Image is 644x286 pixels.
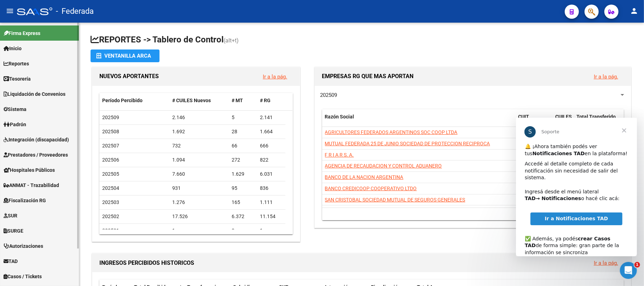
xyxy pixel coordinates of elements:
[263,74,287,80] a: Ir a la pág.
[4,136,69,144] span: Integración (discapacidad)
[260,212,283,221] div: 11.154
[102,228,119,233] span: 202501
[4,121,26,128] span: Padrón
[172,170,226,178] div: 7.660
[260,156,283,164] div: 822
[634,262,640,268] span: 1
[4,227,23,235] span: SURGE
[102,98,143,103] span: Período Percibido
[232,156,254,164] div: 272
[102,185,119,191] span: 202504
[96,49,154,62] div: Ventanilla ARCA
[4,242,43,250] span: Autorizaciones
[4,90,65,98] span: Liquidación de Convenios
[4,105,27,113] span: Sistema
[4,273,42,280] span: Casos / Tickets
[325,186,417,191] span: BANCO CREDICOOP COOPERATIVO LTDO
[320,92,337,98] span: 202509
[325,152,354,158] span: F R I A R S. A.
[172,98,211,103] span: # CUILES Nuevos
[260,142,283,150] div: 666
[588,256,624,269] button: Ir a la pág.
[325,114,354,119] span: Razón Social
[172,156,226,164] div: 1.094
[4,60,29,68] span: Reportes
[4,212,17,220] span: SUR
[588,70,624,83] button: Ir a la pág.
[4,29,40,37] span: Firma Express
[172,142,226,150] div: 732
[232,212,254,221] div: 6.372
[169,93,229,108] datatable-header-cell: # CUILES Nuevos
[172,227,226,235] div: 1
[4,166,55,174] span: Hospitales Públicos
[4,75,31,83] span: Tesorería
[232,170,254,178] div: 1.629
[594,74,618,80] a: Ir a la pág.
[594,260,618,266] a: Ir a la pág.
[224,37,239,44] span: (alt+t)
[232,128,254,136] div: 28
[260,184,283,192] div: 836
[172,198,226,206] div: 1.276
[232,198,254,206] div: 165
[257,70,293,83] button: Ir a la pág.
[172,184,226,192] div: 931
[232,142,254,150] div: 66
[260,98,271,103] span: # RG
[553,109,574,133] datatable-header-cell: CUILES
[102,129,119,134] span: 202508
[620,262,637,279] iframe: Intercom live chat
[4,197,46,204] span: Fiscalización RG
[516,118,637,256] iframe: Intercom live chat mensaje
[325,141,490,146] span: MUTUAL FEDERADA 25 DE JUNIO SOCIEDAD DE PROTECCION RECIPROCA
[260,113,283,122] div: 2.141
[102,214,119,219] span: 202502
[102,157,119,163] span: 202506
[232,184,254,192] div: 95
[102,115,119,120] span: 202509
[91,49,159,62] button: Ventanilla ARCA
[574,109,623,133] datatable-header-cell: Total Transferido
[172,113,226,122] div: 2.146
[260,128,283,136] div: 1.664
[325,163,442,169] span: AGENCIA DE RECAUDACION Y CONTROL ADUANERO
[232,98,243,103] span: # MT
[325,174,404,180] span: BANCO DE LA NACION ARGENTINA
[102,199,119,205] span: 202503
[229,93,257,108] datatable-header-cell: # MT
[325,197,465,203] span: SAN CRISTOBAL SOCIEDAD MUTUAL DE SEGUROS GENERALES
[232,113,254,122] div: 5
[577,114,616,119] span: Total Transferido
[4,45,22,52] span: Inicio
[102,171,119,177] span: 202505
[99,93,169,108] datatable-header-cell: Período Percibido
[4,181,59,189] span: ANMAT - Trazabilidad
[556,114,572,119] span: CUILES
[172,128,226,136] div: 1.692
[322,109,516,133] datatable-header-cell: Razón Social
[9,111,112,159] div: ✅ Además, ya podés de forma simple: gran parte de la información se sincroniza automáticamente y ...
[56,4,94,19] span: - Federada
[325,129,458,135] span: AGRICULTORES FEDERADOS ARGENTINOS SOC COOP LTDA
[6,7,14,15] mat-icon: menu
[260,227,283,235] div: 1
[518,114,529,119] span: CUIT
[260,170,283,178] div: 6.031
[322,73,413,80] span: EMPRESAS RG QUE MAS APORTAN
[102,143,119,148] span: 202507
[4,151,68,159] span: Prestadores / Proveedores
[257,93,285,108] datatable-header-cell: # RG
[4,257,18,265] span: TAD
[232,227,254,235] div: 0
[630,7,638,15] mat-icon: person
[91,34,633,46] h1: REPORTES -> Tablero de Control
